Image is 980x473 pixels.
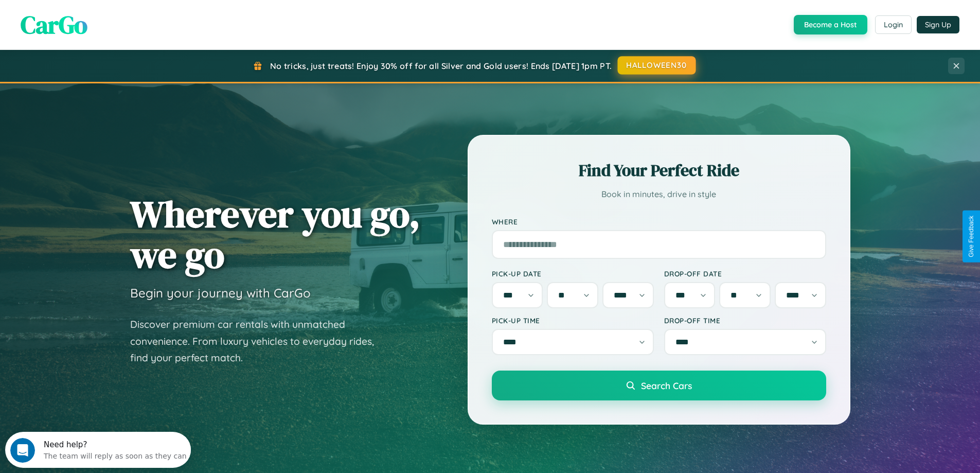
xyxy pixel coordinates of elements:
[492,187,826,202] p: Book in minutes, drive in style
[130,285,311,301] h3: Begin your journey with CarGo
[10,438,35,463] iframe: Intercom live chat
[968,216,975,257] div: Give Feedback
[492,371,826,400] button: Search Cars
[39,17,182,28] div: The team will reply as soon as they can
[618,56,696,75] button: HALLOWEEN30
[492,269,654,278] label: Pick-up Date
[875,15,912,34] button: Login
[492,159,826,182] h2: Find Your Perfect Ride
[130,316,387,366] p: Discover premium car rentals with unmatched convenience. From luxury vehicles to everyday rides, ...
[492,217,826,226] label: Where
[492,316,654,325] label: Pick-up Time
[794,15,867,34] button: Become a Host
[21,8,87,42] span: CarGo
[39,9,182,17] div: Need help?
[664,316,826,325] label: Drop-off Time
[664,269,826,278] label: Drop-off Date
[641,380,692,391] span: Search Cars
[130,194,420,275] h1: Wherever you go, we go
[917,16,959,33] button: Sign Up
[270,61,612,71] span: No tricks, just treats! Enjoy 30% off for all Silver and Gold users! Ends [DATE] 1pm PT.
[4,4,191,32] div: Open Intercom Messenger
[5,432,191,468] iframe: Intercom live chat discovery launcher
